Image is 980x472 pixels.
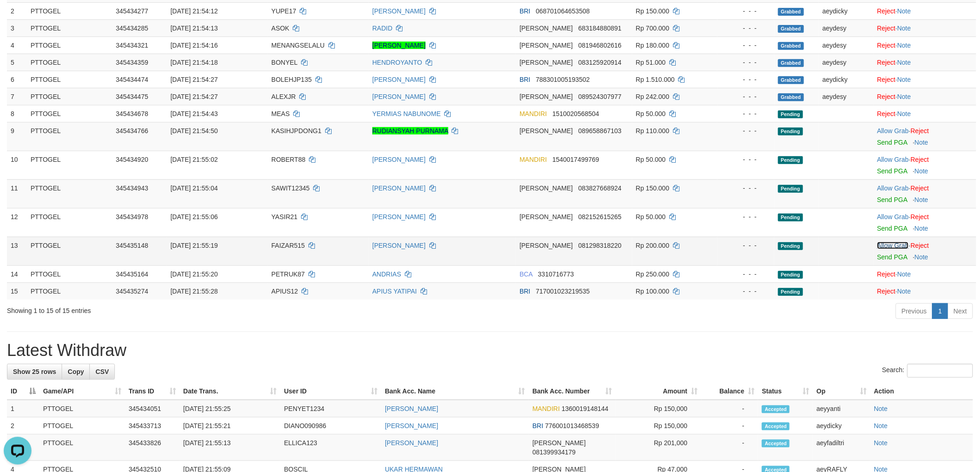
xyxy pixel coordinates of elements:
span: Accepted [762,423,790,430]
th: Date Trans.: activate to sort column ascending [180,383,281,400]
span: [DATE] 21:54:13 [170,25,218,32]
span: Rp 50.000 [636,110,666,117]
th: Trans ID: activate to sort column ascending [125,383,180,400]
td: PTTOGEL [27,2,112,19]
a: Reject [911,184,929,192]
a: Reject [877,59,896,66]
td: aeydicky [813,417,870,435]
td: · [873,105,976,122]
th: Bank Acc. Number: activate to sort column ascending [529,383,616,400]
span: [DATE] 21:54:27 [170,93,218,100]
a: APIUS YATIPAI [372,288,417,295]
td: · [873,208,976,237]
span: [DATE] 21:55:19 [170,242,218,249]
td: · [873,37,976,54]
td: 6 [7,71,27,88]
a: [PERSON_NAME] [372,42,426,49]
td: PTTOGEL [39,435,125,461]
span: BOLEHJP135 [271,76,312,83]
span: Rp 50.000 [636,213,666,221]
span: CSV [95,368,109,375]
div: - - - [721,155,771,164]
a: Reject [911,156,929,163]
a: YERMIAS NABUNOME [372,110,441,117]
span: Rp 700.000 [636,25,669,32]
a: Reject [877,270,896,278]
td: 345433713 [125,417,180,435]
a: Allow Grab [877,242,909,249]
td: aeyfadiltri [813,435,870,461]
span: ALEXJR [271,93,296,100]
span: Rp 180.000 [636,42,669,49]
td: - [702,435,759,461]
a: [PERSON_NAME] [372,7,426,15]
td: 2 [7,417,39,435]
span: [DATE] 21:54:50 [170,127,218,135]
td: aeydesy [819,88,873,105]
span: [PERSON_NAME] [520,42,573,49]
td: ELLICA123 [280,435,381,461]
td: PTTOGEL [27,237,112,265]
span: Rp 250.000 [636,270,669,278]
td: · [873,151,976,179]
td: PTTOGEL [27,19,112,37]
span: Copy 089658867103 to clipboard [578,127,622,135]
span: BRI [520,7,530,15]
div: - - - [721,41,771,50]
span: Copy 1540017499769 to clipboard [553,156,599,163]
a: Send PGA [877,139,907,146]
span: Copy 081946802616 to clipboard [578,42,622,49]
td: - [702,417,759,435]
a: Send PGA [877,167,907,175]
a: Reject [877,93,896,100]
span: [DATE] 21:55:28 [170,288,218,295]
span: Copy [68,368,84,375]
span: SAWIT12345 [271,184,310,192]
span: Rp 100.000 [636,288,669,295]
span: Grabbed [778,93,804,101]
span: MANDIRI [533,405,560,412]
a: [PERSON_NAME] [372,156,426,163]
a: RADID [372,25,393,32]
a: Note [898,42,911,49]
span: [PERSON_NAME] [520,25,573,32]
input: Search: [907,364,973,378]
span: Rp 110.000 [636,127,669,135]
a: [PERSON_NAME] [385,439,438,447]
span: 345434920 [116,156,148,163]
a: Note [915,167,929,175]
span: KASIHJPDONG1 [271,127,321,135]
td: DIANO090986 [280,417,381,435]
th: ID: activate to sort column descending [7,383,39,400]
a: Note [898,7,911,15]
span: · [877,213,911,221]
span: [PERSON_NAME] [520,93,573,100]
span: Copy 1360019148144 to clipboard [562,405,609,412]
span: Pending [778,271,803,279]
span: Copy 3310716773 to clipboard [538,270,574,278]
a: Note [874,439,888,447]
td: 15 [7,282,27,300]
a: [PERSON_NAME] [372,93,426,100]
span: Rp 200.000 [636,242,669,249]
td: aeyyanti [813,400,870,417]
span: Grabbed [778,25,804,33]
td: PTTOGEL [27,54,112,71]
td: · [873,71,976,88]
td: 2 [7,2,27,19]
td: 13 [7,237,27,265]
a: ANDRIAS [372,270,401,278]
th: Amount: activate to sort column ascending [616,383,702,400]
span: [DATE] 21:55:02 [170,156,218,163]
span: Grabbed [778,76,804,84]
a: Next [948,303,973,319]
span: 345434978 [116,213,148,221]
span: 345434766 [116,127,148,135]
a: Note [898,288,911,295]
span: [DATE] 21:55:20 [170,270,218,278]
span: Pending [778,128,803,135]
span: MENANGSELALU [271,42,325,49]
td: - [702,400,759,417]
span: Copy 081399934179 to clipboard [533,448,576,456]
a: Note [915,196,929,203]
